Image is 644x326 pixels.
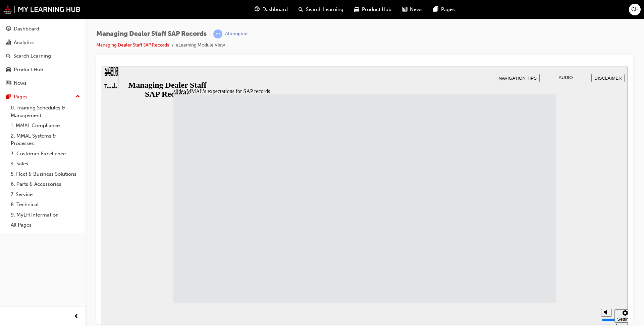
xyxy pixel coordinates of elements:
[14,93,28,101] div: Pages
[428,3,460,16] a: pages-iconPages
[8,189,83,200] a: 7. Service
[8,159,83,169] a: 4. Sales
[14,79,26,87] div: News
[490,7,523,15] button: DISCLAIMER
[176,42,225,49] li: eLearning Module View
[397,9,435,14] span: NAVIGATION TIPS
[438,7,490,15] button: AUDIO PREFERENCES
[441,6,455,13] span: Pages
[447,8,481,18] span: AUDIO PREFERENCES
[3,91,83,103] button: Pages
[433,5,438,14] span: pages-icon
[6,80,11,86] span: news-icon
[397,3,428,16] a: news-iconNews
[499,242,510,250] button: Mute (Ctrl+Alt+M)
[262,6,288,13] span: Dashboard
[629,4,641,15] button: CH
[8,103,83,120] a: 0. Training Schedules & Management
[8,149,83,159] a: 3. Customer Excellence
[3,36,83,49] a: Analytics
[362,6,391,13] span: Product Hub
[293,3,349,16] a: search-iconSearch Learning
[631,6,639,13] span: CH
[96,30,207,38] span: Managing Dealer Staff SAP Records
[8,179,83,189] a: 6. Parts & Accessories
[6,26,11,32] span: guage-icon
[96,42,169,48] a: Managing Dealer Staff SAP Records
[75,92,80,101] span: up-icon
[299,5,303,14] span: search-icon
[14,25,39,33] div: Dashboard
[225,31,248,37] div: Attempted
[255,5,260,14] span: guage-icon
[500,251,543,256] input: volume
[516,250,532,255] div: Settings
[8,220,83,230] a: All Pages
[14,39,35,47] div: Analytics
[8,120,83,131] a: 1. MMAL Compliance
[3,50,83,62] a: Search Learning
[14,66,43,74] div: Product Hub
[6,67,11,73] span: car-icon
[513,243,534,256] button: Settings
[349,3,397,16] a: car-iconProduct Hub
[3,5,80,14] img: mmal
[496,237,523,258] div: misc controls
[513,256,526,274] label: Zoom to fit
[493,9,520,14] span: DISCLAIMER
[3,77,83,89] a: News
[249,3,293,16] a: guage-iconDashboard
[6,53,11,59] span: search-icon
[3,23,83,35] a: Dashboard
[3,21,83,91] button: DashboardAnalyticsSearch LearningProduct HubNews
[8,169,83,179] a: 5. Fleet & Business Solutions
[306,6,343,13] span: Search Learning
[354,5,359,14] span: car-icon
[74,313,79,321] span: prev-icon
[402,5,407,14] span: news-icon
[8,210,83,220] a: 9. MyLH Information
[6,40,11,46] span: chart-icon
[410,6,423,13] span: News
[3,64,83,76] a: Product Hub
[394,7,438,15] button: NAVIGATION TIPS
[8,199,83,210] a: 8. Technical
[209,30,211,38] span: |
[8,131,83,149] a: 2. MMAL Systems & Processes
[213,29,222,38] span: learningRecordVerb_ATTEMPT-icon
[13,52,51,60] div: Search Learning
[6,94,11,100] span: pages-icon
